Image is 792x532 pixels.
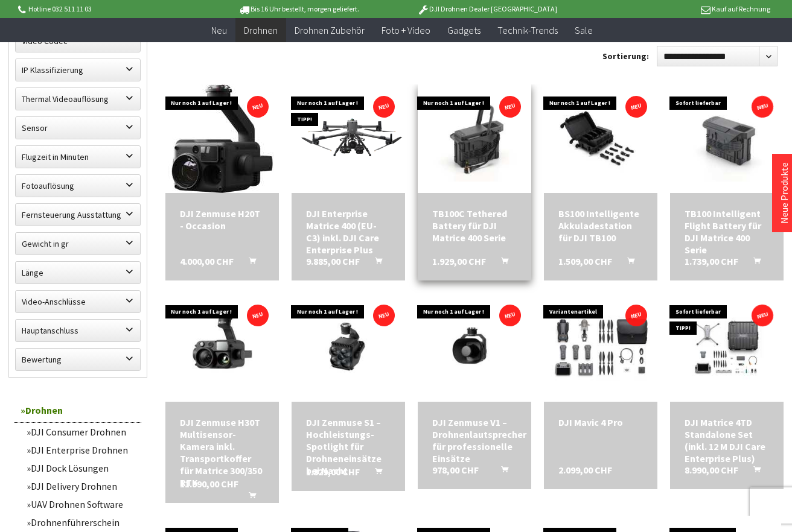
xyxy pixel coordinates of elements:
label: Gewicht in gr [16,233,140,255]
a: TB100 Intelligent Flight Battery für DJI Matrice 400 Serie 1.739,00 CHF In den Warenkorb [685,207,769,256]
div: DJI Mavic 4 Pro [558,416,643,428]
a: UAV Drohnen Software [21,495,141,513]
span: Technik-Trends [497,24,558,36]
a: BS100 Intelligente Akkuladestation für DJI TB100 1.509,00 CHF In den Warenkorb [558,207,643,244]
img: DJI Zenmuse V1 – Drohnenlautsprecher für professionelle Einsätze [418,305,531,390]
a: DJI Enterprise Matrice 400 (EU-C3) inkl. DJI Care Enterprise Plus 9.885,00 CHF In den Warenkorb [306,207,391,256]
span: 1.739,00 CHF [685,255,738,267]
p: Hotline 032 511 11 03 [16,2,204,16]
button: In den Warenkorb [487,255,516,271]
img: BS100 Intelligente Akkuladestation für DJI TB100 [544,96,657,182]
span: 11.990,00 CHF [180,478,238,490]
label: Sortierung: [602,46,649,66]
a: DJI Zenmuse S1 – Hochleistungs-Spotlight für Drohneneinsätze bei Nacht 1.329,00 CHF In den Warenkorb [306,416,391,477]
a: DJI Mavic 4 Pro 2.099,00 CHF [558,416,643,428]
a: Neu [203,18,235,43]
a: DJI Delivery Drohnen [21,477,141,495]
a: Technik-Trends [489,18,566,43]
a: Foto + Video [373,18,439,43]
a: DJI Zenmuse V1 – Drohnenlautsprecher für professionelle Einsätze 978,00 CHF In den Warenkorb [432,416,517,464]
label: Flugzeit in Minuten [16,146,140,168]
button: In den Warenkorb [360,255,389,271]
a: DJI Dock Lösungen [21,459,141,477]
div: DJI Enterprise Matrice 400 (EU-C3) inkl. DJI Care Enterprise Plus [306,207,391,256]
button: In den Warenkorb [739,255,768,271]
a: Gadgets [439,18,489,43]
span: 978,00 CHF [432,464,479,476]
a: Neue Produkte [778,162,790,224]
label: Video-Anschlüsse [16,291,140,312]
button: In den Warenkorb [487,464,516,480]
span: 1.509,00 CHF [558,255,612,267]
img: DJI Mavic 4 Pro [544,305,657,390]
p: Kauf auf Rechnung [581,2,770,16]
span: Foto + Video [382,24,430,36]
label: Bewertung [16,349,140,370]
label: Länge [16,262,140,283]
span: Drohnen Zubehör [295,24,365,36]
span: 2.099,00 CHF [558,464,612,476]
a: DJI Zenmuse H20T - Occasion 4.000,00 CHF In den Warenkorb [180,207,264,232]
button: In den Warenkorb [739,464,768,480]
span: Gadgets [447,24,481,36]
a: Drohnen [235,18,286,43]
span: 9.885,00 CHF [306,255,360,267]
span: Drohnen [244,24,278,36]
label: Sensor [16,117,140,139]
a: DJI Zenmuse H30T Multisensor-Kamera inkl. Transportkoffer für Matrice 300/350 RTK 11.990,00 CHF I... [180,416,264,489]
div: TB100 Intelligent Flight Battery für DJI Matrice 400 Serie [685,207,769,256]
img: DJI Zenmuse H30T Multisensor-Kamera inkl. Transportkoffer für Matrice 300/350 RTK [165,305,279,390]
label: Hauptanschluss [16,320,140,341]
button: In den Warenkorb [613,255,642,271]
div: TB100C Tethered Battery für DJI Matrice 400 Serie [432,207,517,244]
button: In den Warenkorb [360,466,389,481]
label: Fernsteuerung Ausstattung [16,204,140,226]
a: Sale [566,18,601,43]
button: In den Warenkorb [234,490,263,505]
div: BS100 Intelligente Akkuladestation für DJI TB100 [558,207,643,244]
a: Drohnen Zubehör [286,18,373,43]
img: TB100 Intelligent Flight Battery für DJI Matrice 400 Serie [670,96,784,182]
label: IP Klassifizierung [16,59,140,81]
img: DJI Zenmuse S1 – Hochleistungs-Spotlight für Drohneneinsätze bei Nacht [292,305,405,390]
img: DJI Matrice 4TD Standalone Set (inkl. 12 M DJI Care Enterprise Plus) [670,306,784,388]
a: DJI Enterprise Drohnen [21,441,141,459]
a: TB100C Tethered Battery für DJI Matrice 400 Serie 1.929,00 CHF In den Warenkorb [432,207,517,244]
span: 4.000,00 CHF [180,255,234,267]
span: Sale [575,24,593,36]
a: DJI Matrice 4TD Standalone Set (inkl. 12 M DJI Care Enterprise Plus) 8.990,00 CHF In den Warenkorb [685,416,769,464]
div: DJI Zenmuse S1 – Hochleistungs-Spotlight für Drohneneinsätze bei Nacht [306,416,391,477]
div: DJI Zenmuse H20T - Occasion [180,207,264,232]
a: Drohnenführerschein [21,513,141,531]
img: DJI Enterprise Matrice 400 (EU-C3) inkl. DJI Care Enterprise Plus [292,107,405,171]
div: DJI Zenmuse V1 – Drohnenlautsprecher für professionelle Einsätze [432,416,517,464]
span: Neu [211,24,227,36]
img: TB100C Tethered Battery für DJI Matrice 400 Serie [418,96,531,182]
p: Bis 16 Uhr bestellt, morgen geliefert. [204,2,392,16]
p: DJI Drohnen Dealer [GEOGRAPHIC_DATA] [393,2,581,16]
img: DJI Zenmuse H20T - Occasion [168,84,276,193]
span: 1.329,00 CHF [306,466,360,478]
span: 8.990,00 CHF [685,464,738,476]
a: DJI Consumer Drohnen [21,423,141,441]
label: Thermal Videoauflösung [16,88,140,110]
a: Drohnen [14,398,141,423]
span: 1.929,00 CHF [432,255,486,267]
div: DJI Zenmuse H30T Multisensor-Kamera inkl. Transportkoffer für Matrice 300/350 RTK [180,416,264,489]
div: DJI Matrice 4TD Standalone Set (inkl. 12 M DJI Care Enterprise Plus) [685,416,769,464]
button: In den Warenkorb [234,255,263,271]
label: Fotoauflösung [16,175,140,197]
